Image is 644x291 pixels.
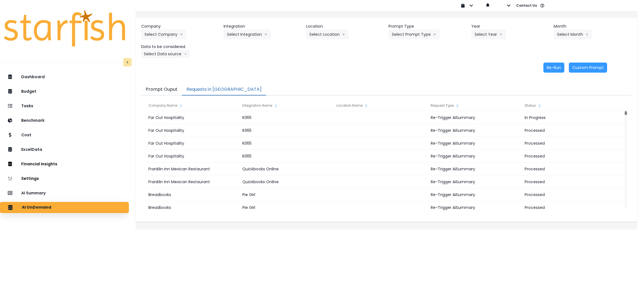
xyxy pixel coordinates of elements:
[224,23,302,29] header: Integration
[364,104,368,108] svg: sort
[179,104,183,108] svg: sort
[342,32,345,37] svg: arrow down line
[146,100,240,111] div: Company Name
[240,163,333,175] div: Quickbooks Online
[389,23,467,29] header: Prompt Type
[471,23,549,29] header: Year
[554,29,592,39] button: Select Montharrow left line
[522,100,616,111] div: Status
[240,201,333,214] div: Pie Girl
[146,163,240,175] div: Franklin Inn Mexican Restaurant
[522,201,616,214] div: Processed
[522,175,616,188] div: Processed
[428,201,522,214] div: Re-Trigger AiSummary
[180,32,183,37] svg: arrow down line
[240,188,333,201] div: Pie Girl
[522,150,616,163] div: Processed
[141,84,182,96] button: Prompt Ouput
[455,104,460,108] svg: sort
[522,163,616,175] div: Processed
[306,29,349,39] button: Select Locationarrow down line
[182,84,266,96] button: Requests in [GEOGRAPHIC_DATA]
[522,124,616,137] div: Processed
[141,44,219,50] header: Data to be considered.
[141,23,219,29] header: Company
[141,29,186,39] button: Select Companyarrow down line
[274,104,278,108] svg: sort
[428,150,522,163] div: Re-Trigger AiSummary
[146,175,240,188] div: Franklin Inn Mexican Restaurant
[264,32,267,37] svg: arrow down line
[240,175,333,188] div: Quickbooks Online
[146,137,240,150] div: Far Out Hospitality
[389,29,440,39] button: Select Prompt Typearrow down line
[569,63,607,73] button: Custom Prompt
[22,205,51,210] p: AI OnDemand
[21,104,33,108] p: Tasks
[554,23,632,29] header: Month
[522,137,616,150] div: Processed
[334,100,428,111] div: Location Name
[499,32,503,37] svg: arrow down line
[428,188,522,201] div: Re-Trigger AiSummary
[428,111,522,124] div: Re-Trigger AiSummary
[433,32,436,37] svg: arrow down line
[21,89,36,94] p: Budget
[224,29,271,39] button: Select Integrationarrow down line
[428,100,522,111] div: Request Type
[522,111,616,124] div: In Progress
[21,191,46,195] p: AI Summary
[543,63,564,73] button: Re-Run
[537,104,542,108] svg: sort
[306,23,384,29] header: Location
[146,111,240,124] div: Far Out Hospitality
[240,111,333,124] div: R365
[428,137,522,150] div: Re-Trigger AiSummary
[146,124,240,137] div: Far Out Hospitality
[240,137,333,150] div: R365
[146,150,240,163] div: Far Out Hospitality
[146,201,240,214] div: Breadbooks
[240,124,333,137] div: R365
[240,150,333,163] div: R365
[240,100,333,111] div: Integration Name
[428,175,522,188] div: Re-Trigger AiSummary
[21,133,31,137] p: Cost
[141,50,190,58] button: Select Data sourcearrow down line
[21,118,44,123] p: Benchmark
[428,124,522,137] div: Re-Trigger AiSummary
[471,29,506,39] button: Select Yeararrow down line
[184,51,187,57] svg: arrow down line
[21,147,42,152] p: ExcelData
[21,75,45,79] p: Dashboard
[522,188,616,201] div: Processed
[428,163,522,175] div: Re-Trigger AiSummary
[146,188,240,201] div: Breadbooks
[585,32,589,37] svg: arrow left line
